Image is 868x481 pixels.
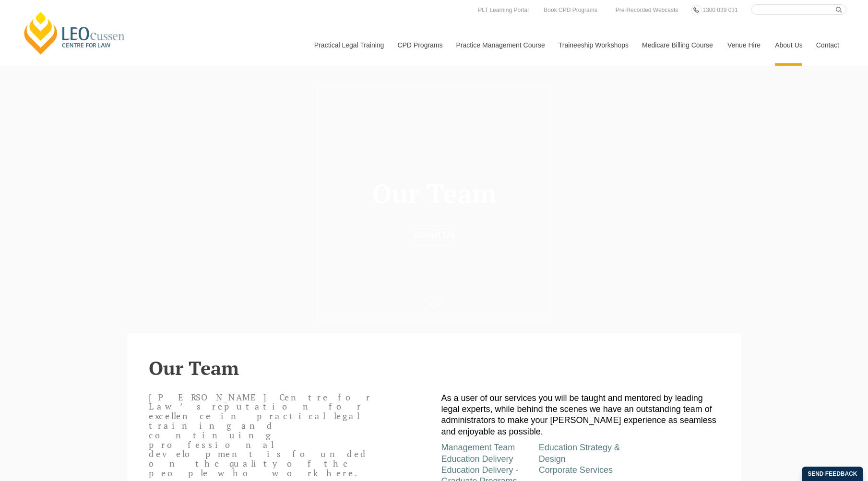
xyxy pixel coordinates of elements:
a: Book CPD Programs [541,5,599,15]
a: Medicare Billing Course [635,24,720,66]
a: CPD Programs [390,24,449,66]
h2: Our Team [149,357,720,378]
a: Management Team [441,443,515,452]
a: Education Strategy & Design [539,443,620,463]
a: PLT Learning Portal [476,5,531,15]
a: Contact [809,24,846,66]
a: Corporate Services [539,465,613,475]
a: 1300 039 031 [700,5,740,15]
span: 1300 039 031 [702,7,737,13]
a: Practical Legal Training [307,24,391,66]
a: Pre-Recorded Webcasts [613,5,681,15]
a: Practice Management Course [449,24,551,66]
p: As a user of our services you will be taught and mentored by leading legal experts, while behind ... [441,393,720,438]
h1: Our Team [330,179,538,208]
iframe: LiveChat chat widget [804,417,844,457]
a: About Us [413,225,455,245]
p: [PERSON_NAME] Centre for Law’s reputation for excellence in practical legal training and continui... [149,393,378,478]
a: Education Delivery [441,454,513,464]
a: [PERSON_NAME] Centre for Law [22,11,128,56]
a: About Us [768,24,809,66]
a: Venue Hire [720,24,768,66]
a: Traineeship Workshops [551,24,635,66]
